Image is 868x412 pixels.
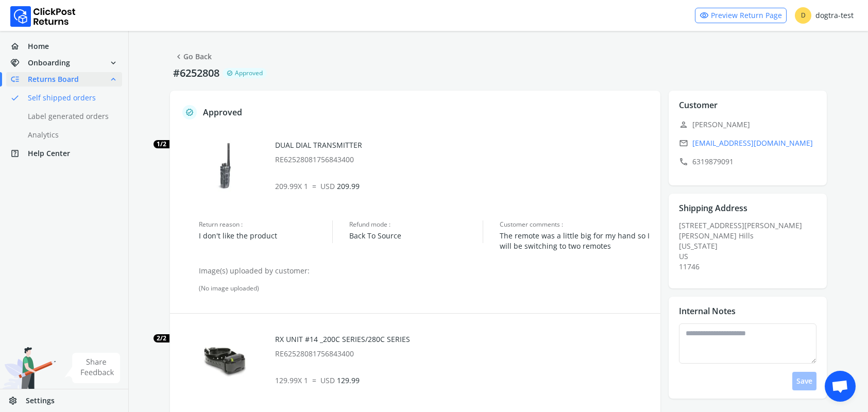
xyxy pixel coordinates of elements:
span: = [312,181,316,191]
span: email [679,136,688,150]
p: Image(s) uploaded by customer: [199,266,650,276]
span: help_center [10,146,28,161]
button: chevron_leftGo Back [170,47,216,66]
p: RE62528081756843400 [275,349,650,359]
a: email[EMAIL_ADDRESS][DOMAIN_NAME] [679,136,823,150]
span: verified [185,106,194,118]
p: RE62528081756843400 [275,154,650,165]
span: D [795,7,811,24]
span: Back To Source [349,231,483,241]
span: USD [320,375,335,385]
span: 2/2 [154,334,169,342]
span: chevron_left [174,49,183,64]
p: 209.99 X 1 [275,181,650,192]
a: Label generated orders [6,109,134,124]
div: (No image uploaded) [199,284,650,293]
div: [STREET_ADDRESS][PERSON_NAME] [679,220,823,272]
img: row_image [199,140,250,192]
a: Open chat [825,371,856,402]
a: Go Back [174,49,212,64]
p: Internal Notes [679,305,736,317]
span: 129.99 [320,375,360,385]
p: #6252808 [170,66,223,80]
span: Onboarding [28,58,70,68]
span: Return reason : [199,220,332,229]
span: settings [8,393,26,408]
span: handshake [10,56,28,70]
a: doneSelf shipped orders [6,91,134,105]
img: Logo [10,6,76,27]
a: help_centerHelp Center [6,146,122,161]
span: Help Center [28,148,70,159]
span: Settings [26,396,55,406]
span: = [312,375,316,385]
span: USD [320,181,335,191]
div: DUAL DIAL TRANSMITTER [275,140,650,165]
button: Save [792,372,816,390]
div: 11746 [679,262,823,272]
p: 129.99 X 1 [275,375,650,386]
span: expand_less [109,72,118,87]
img: share feedback [64,353,121,383]
span: low_priority [10,72,28,87]
span: visibility [700,8,709,23]
div: [US_STATE] [679,241,823,251]
span: done [10,91,20,105]
p: Customer [679,99,718,111]
p: Approved [203,106,242,118]
p: [PERSON_NAME] [679,117,823,132]
span: Home [28,41,49,51]
span: verified [227,69,233,77]
span: The remote was a little big for my hand so I will be switching to two remotes [500,231,650,251]
span: call [679,154,688,169]
div: RX UNIT #14 _200C SERIES/280C SERIES [275,334,650,359]
a: visibilityPreview Return Page [695,8,787,23]
p: Shipping Address [679,202,747,214]
div: [PERSON_NAME] Hills [679,231,823,241]
a: homeHome [6,39,122,54]
span: expand_more [109,56,118,70]
div: dogtra-test [795,7,854,24]
span: I don't like the product [199,231,332,241]
span: Refund mode : [349,220,483,229]
span: Customer comments : [500,220,650,229]
span: 1/2 [154,140,169,148]
span: home [10,39,28,54]
a: Analytics [6,128,134,142]
span: person [679,117,688,132]
span: 209.99 [320,181,360,191]
div: US [679,251,823,262]
p: 6319879091 [679,154,823,169]
span: Returns Board [28,74,79,84]
span: Approved [235,69,263,77]
img: row_image [199,334,250,386]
